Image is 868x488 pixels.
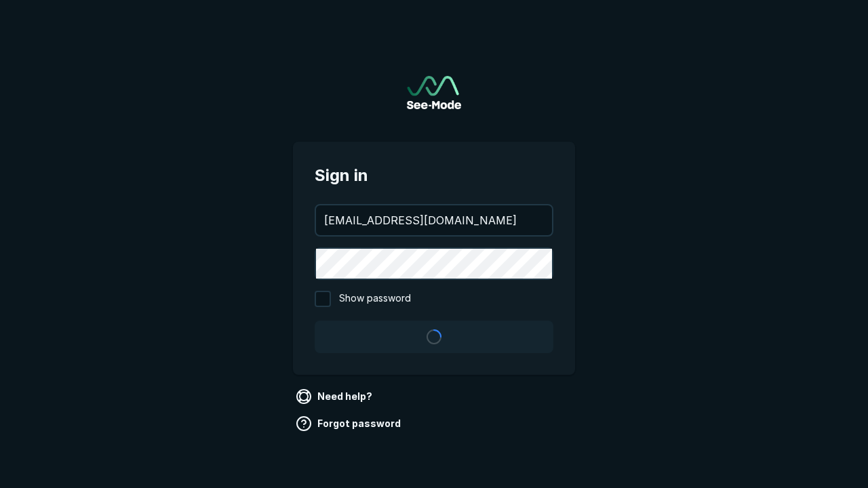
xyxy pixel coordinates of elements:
a: Go to sign in [407,76,461,109]
a: Need help? [293,386,378,407]
img: See-Mode Logo [407,76,461,109]
input: your@email.com [316,205,552,235]
span: Show password [339,291,411,307]
span: Sign in [315,163,553,188]
a: Forgot password [293,413,406,434]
